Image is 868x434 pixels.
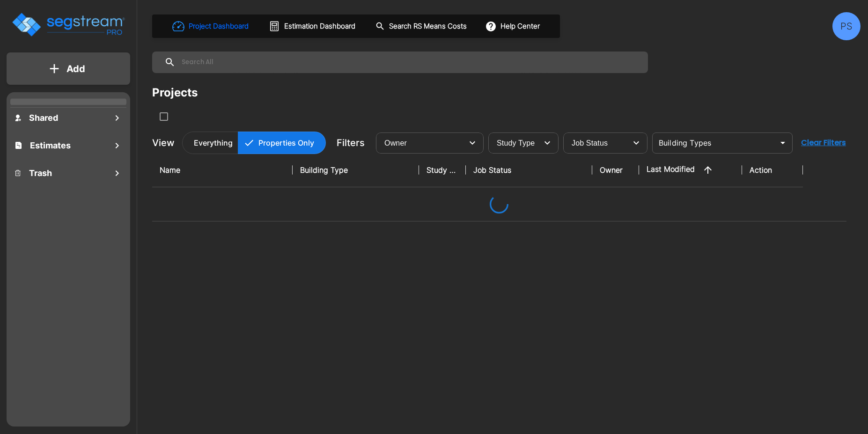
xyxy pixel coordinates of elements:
button: Clear Filters [797,133,850,152]
button: Help Center [483,17,544,35]
h1: Project Dashboard [189,21,249,32]
button: SelectAll [154,107,173,126]
div: Projects [152,84,198,101]
p: Everything [194,137,233,148]
img: Logo [11,11,125,38]
th: Last Modified [639,153,742,187]
input: Building Types [655,136,774,149]
button: Open [776,136,789,149]
input: Search All [176,51,643,73]
button: Search RS Means Costs [372,17,472,36]
button: Add [7,55,130,82]
th: Building Type [293,153,419,187]
button: Everything [182,132,238,154]
p: Filters [337,136,365,150]
span: Job Status [572,139,608,147]
th: Study Type [419,153,466,187]
div: Select [565,130,627,156]
button: Estimation Dashboard [265,16,360,36]
h1: Estimation Dashboard [284,21,355,32]
div: Platform [182,132,326,154]
p: View [152,136,175,150]
th: Action [742,153,803,187]
th: Name [152,153,293,187]
th: Owner [592,153,639,187]
p: Properties Only [258,137,314,148]
h1: Estimates [30,139,71,152]
th: Job Status [466,153,592,187]
div: Select [490,130,538,156]
div: Select [378,130,463,156]
h1: Shared [29,111,58,124]
h1: Trash [29,167,52,179]
h1: Search RS Means Costs [389,21,467,32]
button: Properties Only [238,132,326,154]
p: Add [66,62,85,76]
span: Study Type [497,139,535,147]
span: Owner [384,139,407,147]
div: PS [832,12,861,40]
button: Project Dashboard [169,16,254,37]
